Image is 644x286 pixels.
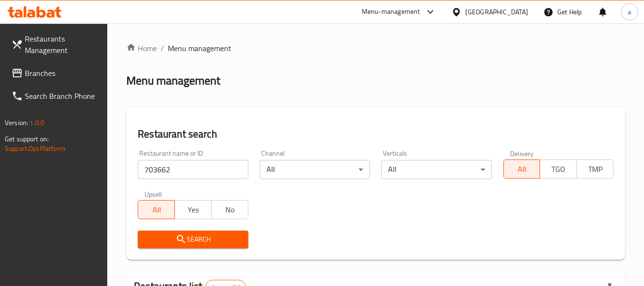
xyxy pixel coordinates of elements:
[381,160,491,179] div: All
[30,117,44,129] span: 1.0.0
[5,117,28,129] span: Version:
[215,203,245,217] span: No
[628,7,631,17] span: a
[138,231,248,248] button: Search
[576,159,613,179] button: TMP
[510,150,534,157] label: Delivery
[126,42,157,54] a: Home
[138,160,248,179] input: Search for restaurant name or ID..
[5,142,65,155] a: Support.OpsPlatform
[126,42,625,54] nav: breadcrumb
[144,191,162,197] label: Upsell
[4,62,108,85] a: Branches
[260,160,370,179] div: All
[179,203,208,217] span: Yes
[168,42,231,54] span: Menu management
[211,200,248,219] button: No
[174,200,212,219] button: Yes
[503,159,541,179] button: All
[25,67,100,79] span: Branches
[25,33,100,56] span: Restaurants Management
[145,233,240,245] span: Search
[540,159,577,179] button: TGO
[465,7,528,17] div: [GEOGRAPHIC_DATA]
[25,90,100,102] span: Search Branch Phone
[138,127,613,141] h2: Restaurant search
[508,162,537,176] span: All
[4,85,108,107] a: Search Branch Phone
[362,6,420,18] div: Menu-management
[544,162,573,176] span: TGO
[4,27,108,62] a: Restaurants Management
[5,133,49,145] span: Get support on:
[161,42,164,54] li: /
[142,203,171,217] span: All
[581,162,610,176] span: TMP
[138,200,175,219] button: All
[126,73,220,88] h2: Menu management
